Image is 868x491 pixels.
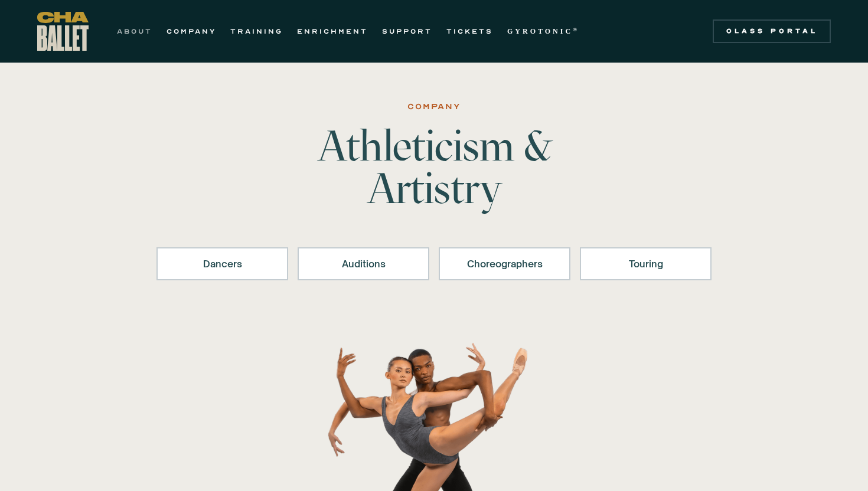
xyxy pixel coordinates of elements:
div: Touring [595,257,696,271]
strong: GYROTONIC [507,27,573,35]
a: SUPPORT [382,24,432,38]
a: Class Portal [713,19,831,43]
div: Choreographers [454,257,555,271]
a: ABOUT [117,24,152,38]
a: home [37,12,89,51]
a: GYROTONIC® [507,24,579,38]
a: TRAINING [230,24,283,38]
a: Auditions [298,247,429,280]
h1: Athleticism & Artistry [250,125,618,210]
div: Dancers [172,257,273,271]
a: ENRICHMENT [297,24,368,38]
div: Company [407,100,461,114]
a: Choreographers [439,247,570,280]
div: Auditions [313,257,414,271]
sup: ® [573,27,579,32]
div: Class Portal [720,27,824,36]
a: COMPANY [167,24,216,38]
a: TICKETS [446,24,493,38]
a: Touring [580,247,712,280]
a: Dancers [156,247,288,280]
